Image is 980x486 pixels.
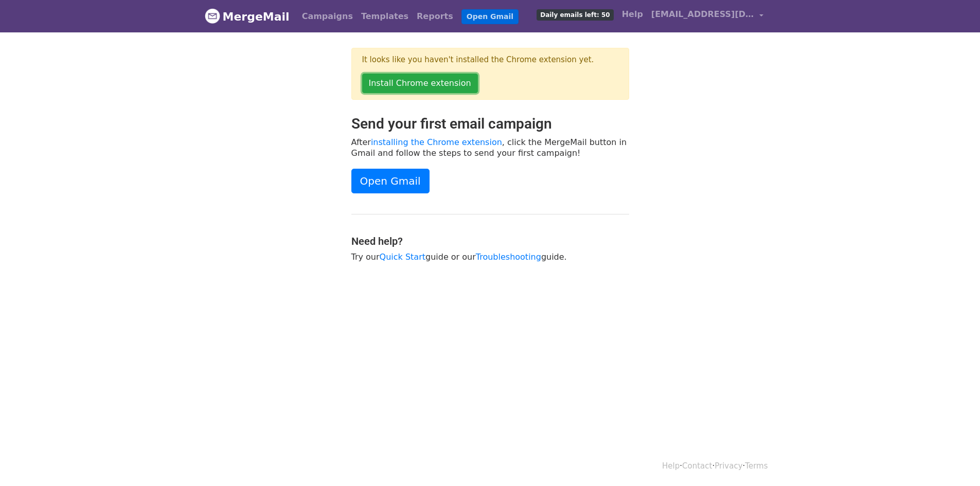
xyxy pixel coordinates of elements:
[647,4,768,28] a: [EMAIL_ADDRESS][DOMAIN_NAME]
[351,115,629,133] h2: Send your first email campaign
[682,461,712,471] a: Contact
[362,74,478,93] a: Install Chrome extension
[745,461,768,471] a: Terms
[357,6,413,27] a: Templates
[298,6,357,27] a: Campaigns
[532,4,617,25] a: Daily emails left: 50
[205,6,290,27] a: MergeMail
[461,9,519,24] a: Open Gmail
[476,252,541,262] a: Troubleshooting
[351,137,629,158] p: After , click the MergeMail button in Gmail and follow the steps to send your first campaign!
[413,6,457,27] a: Reports
[351,235,629,247] h4: Need help?
[362,55,618,65] p: It looks like you haven't installed the Chrome extension yet.
[351,169,430,193] a: Open Gmail
[715,461,742,471] a: Privacy
[929,437,980,486] iframe: Chat Widget
[618,4,647,25] a: Help
[205,8,220,24] img: MergeMail logo
[371,137,502,147] a: installing the Chrome extension
[662,461,680,471] a: Help
[380,252,425,262] a: Quick Start
[651,8,754,21] span: [EMAIL_ADDRESS][DOMAIN_NAME]
[537,9,613,21] span: Daily emails left: 50
[351,251,629,262] p: Try our guide or our guide.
